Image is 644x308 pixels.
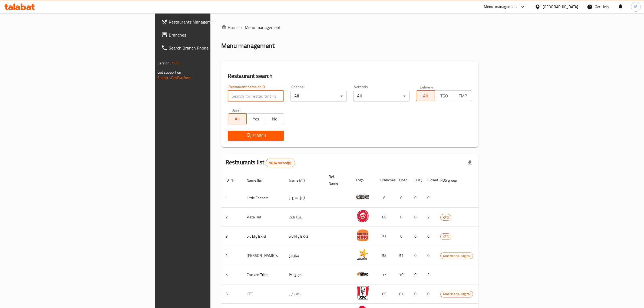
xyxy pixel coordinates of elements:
td: كنتاكى [285,284,324,304]
td: Pizza Hut [242,208,285,227]
span: TGO [437,92,451,100]
div: All [353,91,409,101]
td: 3 [423,265,436,284]
img: old kfg BK-3 [356,228,369,242]
span: Branches [169,32,258,38]
img: KFC [356,286,369,300]
span: Americana-Digital [441,253,473,259]
button: All [228,113,247,124]
div: [GEOGRAPHIC_DATA] [543,4,578,10]
td: 0 [423,246,436,265]
button: Search [228,131,284,141]
input: Search for restaurant name or ID.. [228,91,284,101]
button: No [265,113,284,124]
span: No [267,115,282,123]
td: 0 [410,265,423,284]
button: TMP [453,90,472,101]
h2: Menu management [221,41,275,50]
span: Search [232,132,280,139]
th: Logo [352,172,376,188]
a: Restaurants Management [157,15,262,28]
span: Americana-Digital [441,291,473,297]
span: TMP [455,92,470,100]
a: Search Branch Phone [157,41,262,54]
td: 0 [395,227,410,246]
label: Upsell [232,108,242,112]
td: 0 [395,188,410,208]
button: Yes [246,113,265,124]
span: POS group [440,177,464,184]
th: Closed [423,172,436,188]
span: KFG [441,234,451,240]
th: Busy [410,172,423,188]
td: 6 [376,188,395,208]
div: Total records count [266,159,295,167]
td: بيتزا هت [285,208,324,227]
td: 10 [395,265,410,284]
td: 0 [410,188,423,208]
td: Chicken Tikka [242,265,285,284]
td: old kfg BK-3 [242,227,285,246]
span: Get support on: [157,69,182,76]
span: All [418,92,433,100]
button: All [416,90,435,101]
h2: Restaurants list [226,158,295,167]
td: KFC [242,284,285,304]
td: 0 [423,227,436,246]
td: 77 [376,227,395,246]
span: Restaurants Management [169,19,258,25]
div: Export file [463,156,476,169]
button: TGO [435,90,454,101]
span: Name (En) [247,177,270,184]
th: Open [395,172,410,188]
td: 0 [410,284,423,304]
span: Menu management [245,24,281,31]
td: دجاج تكا [285,265,324,284]
th: Branches [376,172,395,188]
td: 58 [376,246,395,265]
td: Little Caesars [242,188,285,208]
div: All [290,91,347,101]
span: Yes [249,115,263,123]
td: 0 [410,227,423,246]
td: 68 [376,208,395,227]
td: 69 [376,284,395,304]
span: Name (Ar) [289,177,312,184]
a: Branches [157,28,262,41]
span: ID [226,177,236,184]
td: 0 [410,208,423,227]
h2: Restaurant search [228,72,472,80]
td: 0 [395,208,410,227]
td: 51 [395,246,410,265]
td: [PERSON_NAME]'s [242,246,285,265]
img: Little Caesars [356,190,369,204]
td: 0 [410,246,423,265]
nav: breadcrumb [221,24,479,31]
td: 15 [376,265,395,284]
label: Delivery [420,85,433,89]
td: 2 [423,208,436,227]
span: Search Branch Phone [169,45,258,51]
span: Ref. Name [329,173,345,186]
td: ليتل سيزرز [285,188,324,208]
td: هارديز [285,246,324,265]
span: Version: [157,60,171,67]
td: 0 [423,188,436,208]
a: Support.OpsPlatform [157,74,192,81]
div: Menu-management [484,4,517,10]
td: 61 [395,284,410,304]
img: Pizza Hut [356,209,369,223]
span: All [230,115,245,123]
img: Hardee's [356,248,369,261]
img: Chicken Tikka [356,267,369,280]
span: 1.0.0 [171,60,180,67]
td: 0 [423,284,436,304]
span: M [634,4,638,10]
span: 9834 record(s) [266,160,295,166]
span: KFG [441,214,451,221]
td: old kfg BK-3 [285,227,324,246]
